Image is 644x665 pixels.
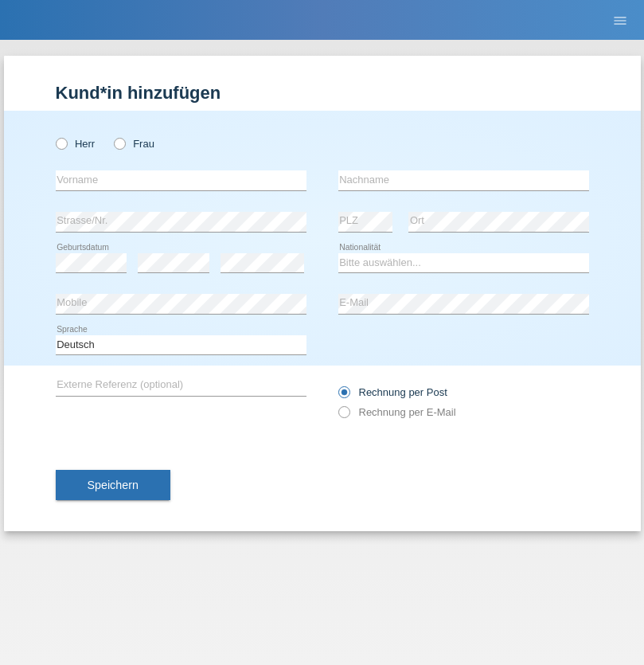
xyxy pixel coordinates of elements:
label: Frau [114,138,154,150]
label: Herr [56,138,96,150]
input: Rechnung per E-Mail [338,406,349,426]
h1: Kund*in hinzufügen [56,83,589,103]
label: Rechnung per Post [338,386,447,398]
button: Speichern [56,470,170,500]
a: menu [604,15,636,25]
input: Frau [114,138,124,148]
input: Herr [56,138,66,148]
input: Rechnung per Post [338,386,349,406]
i: menu [612,13,628,29]
span: Speichern [88,479,139,491]
label: Rechnung per E-Mail [338,406,456,418]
